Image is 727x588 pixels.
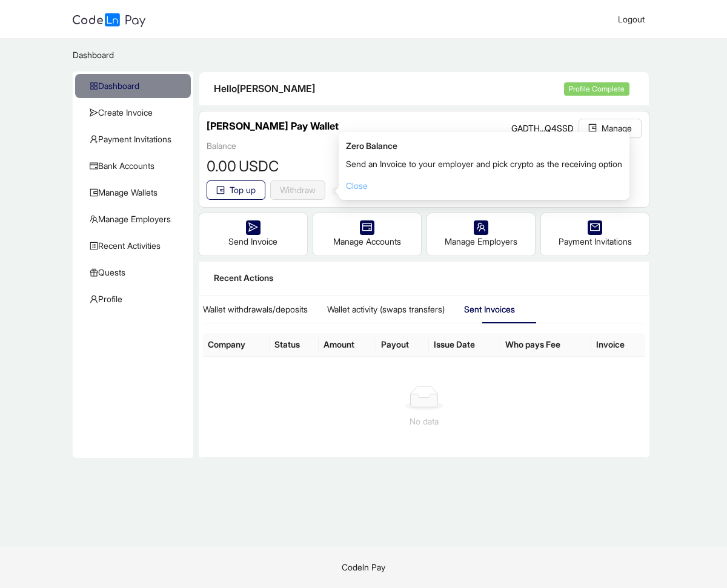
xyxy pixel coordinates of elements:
[90,188,98,197] span: wallet
[427,213,535,256] div: Manage Employers
[588,124,597,132] span: wallet
[346,139,622,153] div: Zero Balance
[564,82,629,96] span: Profile Complete
[90,135,98,144] span: user-add
[90,260,181,285] span: Quests
[464,303,515,316] div: Sent Invoices
[216,186,225,194] span: wallet
[90,127,181,151] span: Payment Invitations
[590,222,600,232] span: mail
[90,295,98,303] span: user
[73,50,114,60] span: Dashboard
[346,180,368,191] a: Close
[313,213,421,256] div: Manage Accounts
[90,215,98,223] span: team
[541,213,649,256] div: Payment Invitations
[73,13,145,27] img: logo
[215,157,236,175] span: .00
[239,155,279,178] span: USDC
[376,333,429,357] th: Payout
[429,333,500,357] th: Issue Date
[203,303,308,316] div: Wallet withdrawals/deposits
[248,222,258,232] span: send
[270,333,319,357] th: Status
[591,333,645,357] th: Invoice
[327,303,445,316] div: Wallet activity (swaps transfers)
[90,82,98,90] span: appstore
[90,180,181,205] span: Manage Wallets
[90,268,98,277] span: gift
[564,82,634,96] a: Profile Complete
[362,222,372,232] span: credit-card
[602,122,632,135] span: Manage
[199,213,307,256] div: Send Invoice
[618,14,645,24] span: Logout
[90,287,181,311] span: Profile
[319,333,376,357] th: Amount
[214,271,635,285] div: Recent Actions
[90,101,181,125] span: Create Invoice
[90,108,98,117] span: send
[346,157,622,171] p: Send an Invoice to your employer and pick crypto as the receiving option
[207,139,279,153] div: Balance
[237,82,315,94] span: [PERSON_NAME]
[90,162,98,170] span: credit-card
[203,333,270,357] th: Company
[207,119,339,134] h3: [PERSON_NAME] Pay Wallet
[579,119,642,138] button: walletManage
[511,123,574,133] span: GADTH...Q4SSD
[90,154,181,178] span: Bank Accounts
[90,234,181,258] span: Recent Activities
[207,157,215,175] span: 0
[230,183,256,197] span: Top up
[214,81,565,96] div: Hello
[90,74,181,98] span: Dashboard
[90,242,98,250] span: profile
[90,207,181,231] span: Manage Employers
[217,415,631,428] p: No data
[500,333,592,357] th: Who pays Fee
[579,123,642,133] a: walletManage
[476,222,486,232] span: team
[207,180,265,200] button: walletTop up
